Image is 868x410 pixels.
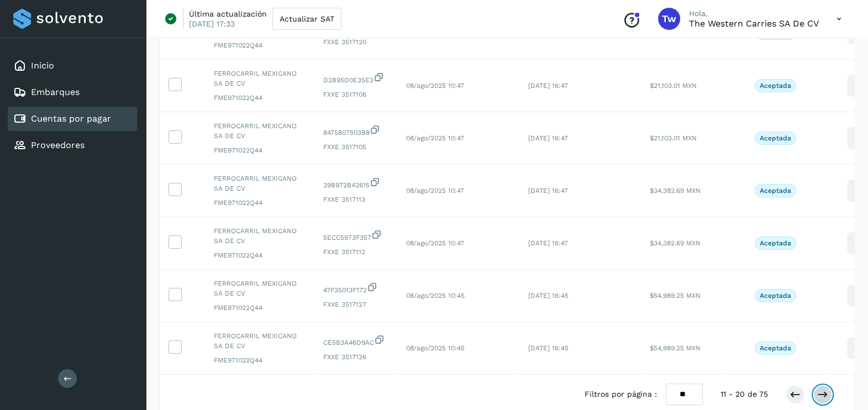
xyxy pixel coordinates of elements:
[406,134,464,142] span: 08/ago/2025 10:47
[189,19,235,29] p: [DATE] 17:33
[214,69,306,88] span: FERROCARRIL MEXICANO SA DE CV
[214,145,306,155] span: FME971022Q44
[528,82,568,90] span: [DATE] 16:47
[760,239,791,247] p: Aceptada
[214,355,306,365] span: FME971022Q44
[650,187,701,195] span: $34,382.69 MXN
[214,93,306,103] span: FME971022Q44
[760,134,791,142] p: Aceptada
[650,344,701,352] span: $54,989.25 MXN
[650,292,701,299] span: $54,989.25 MXN
[528,239,568,247] span: [DATE] 16:47
[585,388,657,400] span: Filtros por página :
[406,82,464,90] span: 08/ago/2025 10:47
[650,134,697,142] span: $21,103.01 MXN
[689,9,819,18] p: Hola,
[280,15,334,23] span: Actualizar SAT
[650,239,701,247] span: $34,382.69 MXN
[31,60,54,71] a: Inicio
[323,37,388,47] span: FXXE 3517120
[406,239,464,247] span: 08/ago/2025 10:47
[528,187,568,195] span: [DATE] 16:47
[214,198,306,208] span: FME971022Q44
[323,282,388,295] span: 47F35013F172
[323,195,388,204] span: FXXE 3517113
[31,87,80,97] a: Embarques
[31,113,111,124] a: Cuentas por pagar
[214,331,306,351] span: FERROCARRIL MEXICANO SA DE CV
[214,174,306,193] span: FERROCARRIL MEXICANO SA DE CV
[528,344,569,352] span: [DATE] 16:45
[528,134,568,142] span: [DATE] 16:47
[323,142,388,152] span: FXXE 3517105
[323,352,388,362] span: FXXE 3517126
[31,140,85,150] a: Proveedores
[323,334,388,348] span: CE5B3A46D9AC
[214,226,306,246] span: FERROCARRIL MEXICANO SA DE CV
[323,229,388,243] span: 5ECC5973F357
[720,388,768,400] span: 11 - 20 de 75
[323,124,388,138] span: 8475807503B8
[8,80,137,104] div: Embarques
[214,303,306,313] span: FME971022Q44
[323,299,388,309] span: FXXE 3517127
[214,250,306,260] span: FME971022Q44
[214,40,306,50] span: FME971022Q44
[650,82,697,90] span: $21,103.01 MXN
[8,54,137,78] div: Inicio
[760,82,791,90] p: Aceptada
[8,107,137,131] div: Cuentas por pagar
[406,344,465,352] span: 08/ago/2025 10:45
[528,292,569,299] span: [DATE] 16:45
[323,90,388,99] span: FXXE 3517106
[189,9,267,19] p: Última actualización
[323,247,388,257] span: FXXE 3517112
[760,344,791,352] p: Aceptada
[214,121,306,141] span: FERROCARRIL MEXICANO SA DE CV
[689,18,819,29] p: The western carries SA de CV
[8,133,137,157] div: Proveedores
[406,187,464,195] span: 08/ago/2025 10:47
[214,278,306,298] span: FERROCARRIL MEXICANO SA DE CV
[406,292,465,299] span: 08/ago/2025 10:45
[323,72,388,85] span: D2B95D0E35E3
[272,8,341,30] button: Actualizar SAT
[760,292,791,299] p: Aceptada
[323,177,388,190] span: 39B972B42615
[760,187,791,195] p: Aceptada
